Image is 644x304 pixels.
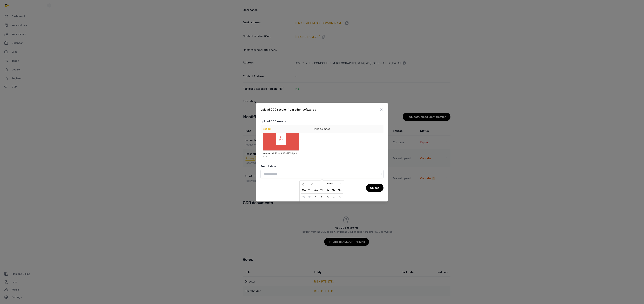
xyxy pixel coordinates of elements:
[301,201,307,207] div: 6
[331,187,337,193] div: Sa
[337,194,343,200] div: 5
[261,164,383,168] label: Search date
[307,194,313,200] div: 30
[337,201,343,207] div: 12
[319,187,325,193] div: Th
[301,182,305,187] button: Previous month
[319,201,325,207] div: 9
[331,201,337,207] div: 11
[322,182,339,187] button: Open years overlay
[307,201,313,207] div: 7
[301,187,343,228] div: Calendar wrapper
[262,126,272,131] button: Cancel
[325,194,331,200] div: 3
[325,187,331,193] div: Fr
[301,187,307,193] div: Mo
[305,182,322,187] button: Open months overlay
[263,152,297,155] div: sentrocdd_201923617W_13102025093321659.pdf
[307,187,313,193] div: Tu
[261,170,383,178] input: Datepicker input
[301,194,307,200] div: 29
[331,194,337,200] div: 4
[313,187,319,193] div: We
[313,201,319,207] div: 8
[301,194,343,228] div: Calendar days
[337,187,343,193] div: Su
[261,119,383,123] label: Upload CDD results
[319,194,325,200] div: 2
[261,107,316,112] div: Upload CDD results from other softwares
[261,125,383,159] div: Uppy Dashboard
[366,184,383,192] button: Upload
[296,125,348,133] div: 1 file selected
[339,182,343,187] button: Next month
[313,194,319,200] div: 1
[325,201,331,207] div: 10
[263,155,268,157] div: 75 KB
